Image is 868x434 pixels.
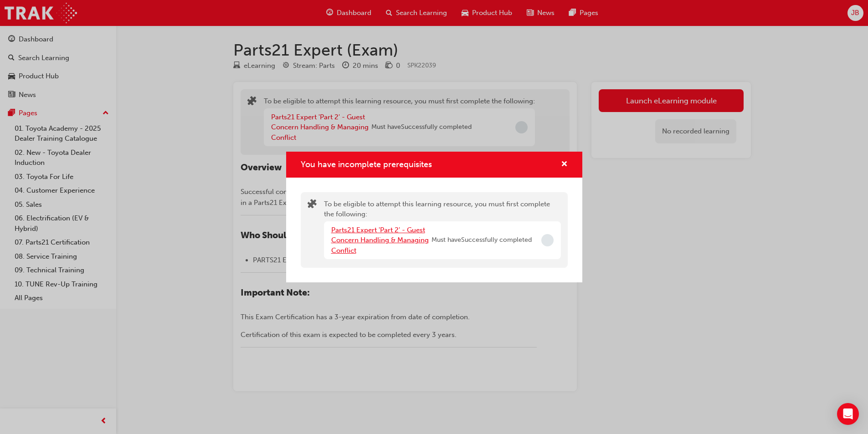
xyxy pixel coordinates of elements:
[301,159,432,169] span: You have incomplete prerequisites
[331,226,429,255] a: Parts21 Expert 'Part 2' - Guest Concern Handling & Managing Conflict
[837,403,859,425] div: Open Intercom Messenger
[541,234,554,246] span: Incomplete
[561,159,568,170] button: cross-icon
[286,152,582,282] div: You have incomplete prerequisites
[431,235,532,245] span: Must have Successfully completed
[561,161,568,169] span: cross-icon
[308,200,317,210] span: puzzle-icon
[324,199,561,261] div: To be eligible to attempt this learning resource, you must first complete the following:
